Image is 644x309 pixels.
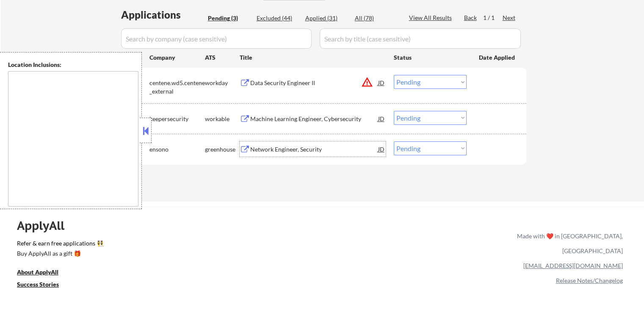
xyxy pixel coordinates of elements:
div: Location Inclusions: [8,61,138,69]
div: Made with ❤️ in [GEOGRAPHIC_DATA], [GEOGRAPHIC_DATA] [514,229,623,258]
div: Status [394,50,467,65]
div: Applied (31) [305,14,348,22]
div: Date Applied [479,53,516,62]
a: [EMAIL_ADDRESS][DOMAIN_NAME] [523,262,623,269]
div: Machine Learning Engineer, Cybersecurity [250,115,378,123]
div: View All Results [409,14,454,22]
input: Search by company (case sensitive) [121,28,312,49]
div: Excluded (44) [257,14,299,22]
div: JD [377,75,386,90]
div: ApplyAll [17,218,74,233]
div: Buy ApplyAll as a gift 🎁 [17,251,102,257]
div: greenhouse [205,145,240,154]
a: About ApplyAll [17,268,70,279]
div: JD [377,141,386,157]
div: Data Security Engineer II [250,79,378,87]
div: workday [205,79,240,87]
div: centene.wd5.centene_external [149,79,205,95]
div: Applications [121,10,205,20]
div: JD [377,111,386,126]
a: Release Notes/Changelog [556,277,623,284]
div: keepersecurity [149,115,205,123]
div: Network Engineer, Security [250,145,378,154]
a: Success Stories [17,280,70,291]
div: All (78) [355,14,397,22]
div: Pending (3) [208,14,250,22]
div: Company [149,53,205,62]
div: ATS [205,53,240,62]
div: 1 / 1 [483,14,503,22]
button: warning_amber [361,76,373,88]
div: Back [464,14,478,22]
div: ensono [149,145,205,154]
a: Refer & earn free applications 👯‍♀️ [17,240,340,249]
u: Success Stories [17,281,59,288]
div: Next [503,14,516,22]
div: Title [240,53,386,62]
div: workable [205,115,240,123]
a: Buy ApplyAll as a gift 🎁 [17,249,102,260]
u: About ApplyAll [17,268,58,276]
input: Search by title (case sensitive) [320,28,521,49]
